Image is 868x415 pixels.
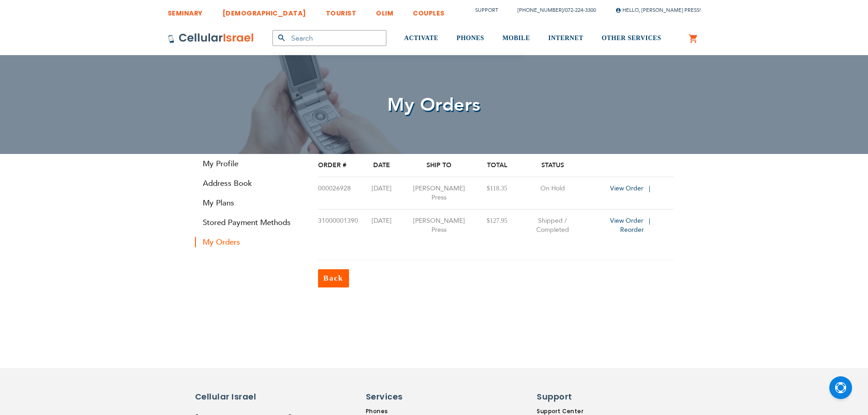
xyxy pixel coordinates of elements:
a: View Order [610,216,654,225]
span: View Order [610,184,643,193]
th: Ship To [398,154,480,177]
span: INTERNET [548,35,583,41]
span: My Orders [387,92,481,118]
span: $118.35 [487,185,507,192]
a: TOURIST [326,2,357,19]
span: MOBILE [503,35,530,41]
td: [DATE] [365,177,398,210]
td: 31000001390 [318,210,365,242]
span: View Order [610,216,643,225]
a: Stored Payment Methods [195,217,304,228]
a: View Order [610,184,654,193]
th: Date [365,154,398,177]
input: Search [272,30,386,46]
span: ACTIVATE [404,35,438,41]
td: [PERSON_NAME] Press [398,177,480,210]
a: MOBILE [503,21,530,56]
a: Address Book [195,178,304,189]
a: Back [318,269,349,287]
a: ACTIVATE [404,21,438,56]
span: OTHER SERVICES [601,35,661,41]
span: PHONES [457,35,484,41]
td: 000026928 [318,177,365,210]
span: Hello, [PERSON_NAME] Press! [616,7,701,14]
td: [DATE] [365,210,398,242]
a: My Plans [195,198,304,208]
img: Cellular Israel Logo [168,33,254,44]
a: 072-224-3300 [565,7,596,14]
a: INTERNET [548,21,583,56]
th: Status [514,154,591,177]
td: [PERSON_NAME] Press [398,210,480,242]
strong: My Orders [195,237,304,247]
a: Reorder [620,225,644,234]
li: / [508,4,596,17]
th: Total [480,154,514,177]
h6: Services [366,391,443,403]
th: Order # [318,154,365,177]
a: Support [475,7,498,14]
a: COUPLES [413,2,445,19]
h6: Support [537,391,591,403]
a: [DEMOGRAPHIC_DATA] [222,2,306,19]
span: $127.95 [487,217,508,224]
a: PHONES [457,21,484,56]
h6: Cellular Israel [195,391,272,403]
span: Back [324,274,344,282]
a: OLIM [376,2,393,19]
td: Shipped / Completed [514,210,591,242]
a: [PHONE_NUMBER] [518,7,563,14]
a: OTHER SERVICES [601,21,661,56]
a: SEMINARY [168,2,203,19]
td: On Hold [514,177,591,210]
a: My Profile [195,159,304,169]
